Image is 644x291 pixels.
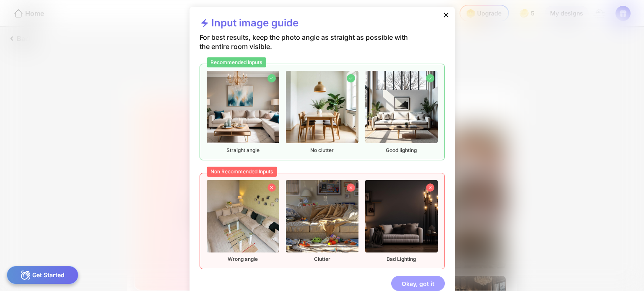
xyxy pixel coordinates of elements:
[200,17,299,33] div: Input image guide
[200,33,418,64] div: For best results, keep the photo angle as straight as possible with the entire room visible.
[365,71,438,143] img: recommendedImageFurnished3.png
[365,180,438,252] img: nonrecommendedImageFurnished3.png
[286,71,358,143] img: recommendedImageFurnished2.png
[207,57,267,67] div: Recommended Inputs
[286,180,358,252] img: nonrecommendedImageFurnished2.png
[286,180,358,263] div: Clutter
[391,276,445,291] div: Okay, got it
[365,71,438,153] div: Good lighting
[207,180,279,263] div: Wrong angle
[207,167,278,177] div: Non Recommended Inputs
[207,180,279,252] img: nonrecommendedImageFurnished1.png
[207,71,279,143] img: recommendedImageFurnished1.png
[7,266,78,284] div: Get Started
[286,71,358,153] div: No clutter
[207,71,279,153] div: Straight angle
[365,180,438,263] div: Bad Lighting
